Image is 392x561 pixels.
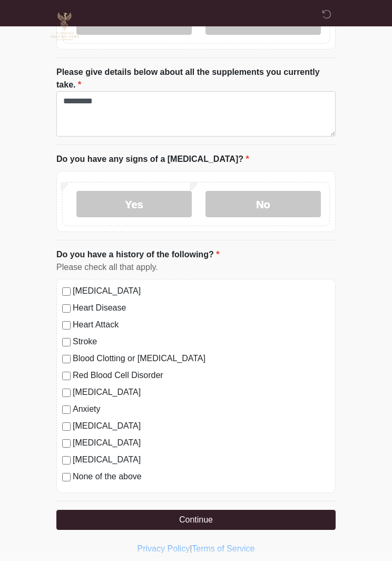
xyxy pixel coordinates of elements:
[76,191,192,218] label: Yes
[56,262,336,274] div: Please check all that apply.
[62,473,71,482] input: None of the above
[73,420,330,433] label: [MEDICAL_DATA]
[73,386,330,399] label: [MEDICAL_DATA]
[62,440,71,448] input: [MEDICAL_DATA]
[62,406,71,414] input: Anxiety
[205,191,321,218] label: No
[192,545,254,554] a: Terms of Service
[73,353,330,365] label: Blood Clotting or [MEDICAL_DATA]
[56,66,336,92] label: Please give details below about all the supplements you currently take.
[73,302,330,315] label: Heart Disease
[62,389,71,398] input: [MEDICAL_DATA]
[62,288,71,296] input: [MEDICAL_DATA]
[73,403,330,416] label: Anxiety
[138,545,190,554] a: Privacy Policy
[62,457,71,465] input: [MEDICAL_DATA]
[62,372,71,381] input: Red Blood Cell Disorder
[73,336,330,349] label: Stroke
[62,423,71,431] input: [MEDICAL_DATA]
[56,153,249,166] label: Do you have any signs of a [MEDICAL_DATA]?
[56,510,336,530] button: Continue
[62,305,71,313] input: Heart Disease
[56,249,219,262] label: Do you have a history of the following?
[62,355,71,364] input: Blood Clotting or [MEDICAL_DATA]
[62,322,71,330] input: Heart Attack
[73,285,330,298] label: [MEDICAL_DATA]
[73,454,330,467] label: [MEDICAL_DATA]
[73,319,330,332] label: Heart Attack
[73,471,330,483] label: None of the above
[73,437,330,450] label: [MEDICAL_DATA]
[73,370,330,382] label: Red Blood Cell Disorder
[190,545,192,554] a: |
[46,8,84,46] img: Diamond Phoenix Drips IV Hydration Logo
[62,338,71,347] input: Stroke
